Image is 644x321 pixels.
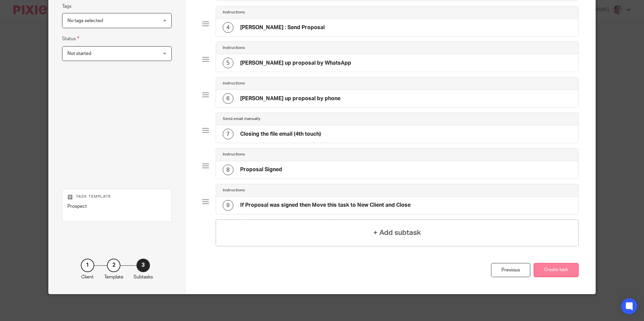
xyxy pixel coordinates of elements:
[67,51,91,56] span: Not started
[62,35,79,43] label: Status
[240,202,411,209] h4: If Proposal was signed then Move this task to New Client and Close
[223,10,245,15] h4: Instructions
[223,45,245,51] h4: Instructions
[223,165,233,175] div: 8
[240,166,282,173] h4: Proposal Signed
[223,200,233,211] div: 9
[104,274,123,280] p: Template
[223,116,260,122] h4: Send email manually
[491,263,530,277] div: Previous
[62,3,71,10] label: Tags
[67,18,103,23] span: No tags selected
[240,131,321,138] h4: Closing the file email (4th touch)
[240,95,340,102] h4: [PERSON_NAME] up proposal by phone
[534,263,579,277] button: Create task
[223,152,245,157] h4: Instructions
[223,188,245,193] h4: Instructions
[137,259,150,272] div: 3
[240,24,325,31] h4: [PERSON_NAME] : Send Proposal
[223,129,233,139] div: 7
[67,203,166,210] p: Prospect
[67,194,166,199] p: Task template
[223,81,245,86] h4: Instructions
[133,274,153,280] p: Subtasks
[81,274,94,280] p: Client
[81,259,94,272] div: 1
[223,58,233,68] div: 5
[373,228,421,238] h4: + Add subtask
[107,259,120,272] div: 2
[223,93,233,104] div: 6
[240,60,351,67] h4: [PERSON_NAME] up proposal by WhatsApp
[223,22,233,33] div: 4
